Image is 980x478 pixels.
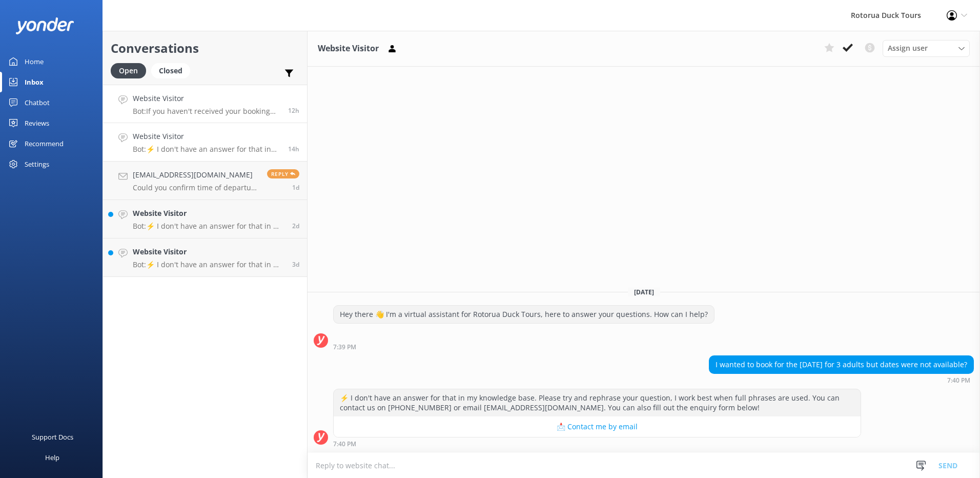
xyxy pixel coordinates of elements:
h4: Website Visitor [133,208,284,219]
a: [EMAIL_ADDRESS][DOMAIN_NAME]Could you confirm time of departure for the tour purchased online?Rep... [103,162,307,200]
div: Inbox [25,72,44,92]
div: Settings [25,154,49,174]
h2: Conversations [111,38,299,58]
h4: Website Visitor [133,246,284,257]
img: yonder-white-logo.png [15,17,74,34]
a: Website VisitorBot:If you haven't received your booking confirmation email, please email us at [E... [103,85,307,123]
a: Website VisitorBot:⚡ I don't have an answer for that in my knowledge base. Please try and rephras... [103,123,307,162]
h4: Website Visitor [133,93,280,104]
div: Hey there 👋 I'm a virtual assistant for Rotorua Duck Tours, here to answer your questions. How ca... [334,306,714,323]
span: Oct 09 2025 12:25pm (UTC +13:00) Pacific/Auckland [292,222,299,230]
div: I wanted to book for the [DATE] for 3 adults but dates were not available? [709,356,973,373]
h4: Website Visitor [133,131,280,142]
span: Oct 11 2025 08:52pm (UTC +13:00) Pacific/Auckland [288,106,299,115]
p: Bot: ⚡ I don't have an answer for that in my knowledge base. Please try and rephrase your questio... [133,222,284,231]
strong: 7:40 PM [333,441,356,447]
a: Website VisitorBot:⚡ I don't have an answer for that in my knowledge base. Please try and rephras... [103,238,307,277]
div: Open [111,63,146,78]
span: Oct 11 2025 07:40pm (UTC +13:00) Pacific/Auckland [288,145,299,153]
span: Assign user [888,43,928,54]
p: Bot: If you haven't received your booking confirmation email, please email us at [EMAIL_ADDRESS][... [133,107,280,116]
a: Closed [151,65,195,76]
div: ⚡ I don't have an answer for that in my knowledge base. Please try and rephrase your question, I ... [334,389,861,416]
div: Help [45,447,59,468]
div: Oct 11 2025 07:40pm (UTC +13:00) Pacific/Auckland [709,376,974,384]
p: Bot: ⚡ I don't have an answer for that in my knowledge base. Please try and rephrase your questio... [133,260,284,269]
span: Reply [267,169,299,178]
div: Oct 11 2025 07:40pm (UTC +13:00) Pacific/Auckland [333,440,861,447]
div: Closed [151,63,190,78]
span: Oct 10 2025 01:44pm (UTC +13:00) Pacific/Auckland [292,183,299,192]
div: Chatbot [25,92,50,113]
button: 📩 Contact me by email [334,416,861,437]
strong: 7:40 PM [947,377,970,384]
h3: Website Visitor [318,42,379,55]
div: Recommend [25,133,64,154]
strong: 7:39 PM [333,344,356,350]
div: Home [25,51,44,72]
div: Oct 11 2025 07:39pm (UTC +13:00) Pacific/Auckland [333,343,714,350]
h4: [EMAIL_ADDRESS][DOMAIN_NAME] [133,169,259,181]
span: [DATE] [628,288,660,296]
span: Oct 08 2025 10:00am (UTC +13:00) Pacific/Auckland [292,260,299,269]
a: Website VisitorBot:⚡ I don't have an answer for that in my knowledge base. Please try and rephras... [103,200,307,238]
a: Open [111,65,151,76]
p: Could you confirm time of departure for the tour purchased online? [133,183,259,192]
div: Assign User [883,40,970,56]
p: Bot: ⚡ I don't have an answer for that in my knowledge base. Please try and rephrase your questio... [133,145,280,154]
div: Support Docs [32,427,73,447]
div: Reviews [25,113,49,133]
